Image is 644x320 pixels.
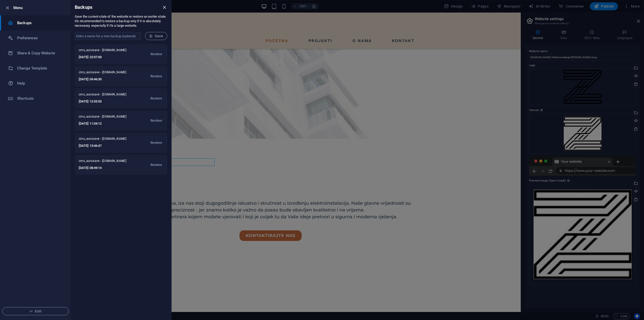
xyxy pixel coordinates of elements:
[17,50,64,56] h6: Share & Copy Website
[17,95,64,101] h6: Shortcuts
[75,4,92,10] h6: Backups
[17,20,64,26] h6: Backups
[150,140,162,146] span: Restore
[13,5,67,11] h6: Menu
[149,92,163,104] button: Restore
[17,65,64,71] h6: Change Template
[7,309,64,313] span: Exit
[150,95,162,101] span: Restore
[150,51,162,57] span: Restore
[75,32,141,40] input: Enter a name for a new backup (optional)
[149,137,163,149] button: Restore
[150,162,162,168] span: Restore
[79,137,133,143] span: cms_autosave - [DOMAIN_NAME]
[79,121,133,127] h6: [DATE] 11:04:12
[79,54,133,60] h6: [DATE] 22:07:00
[79,143,133,149] h6: [DATE] 13:46:47
[161,4,167,10] button: close
[149,159,163,171] button: Restore
[2,307,69,315] button: Exit
[79,115,133,121] span: cms_autosave - [DOMAIN_NAME]
[75,14,167,28] p: Save the current state of the website or restore an earlier state. It's recommended to restore a ...
[149,34,163,38] span: Save
[17,80,64,86] h6: Help
[149,48,163,60] button: Restore
[79,159,133,165] span: cms_autosave - [DOMAIN_NAME]
[150,118,162,124] span: Restore
[149,115,163,127] button: Restore
[149,70,163,82] button: Restore
[79,98,133,104] h6: [DATE] 12:55:55
[145,32,167,40] button: Save
[79,92,133,98] span: cms_autosave - [DOMAIN_NAME]
[79,48,133,54] span: cms_autosave - [DOMAIN_NAME]
[17,35,64,41] h6: Preferences
[79,76,133,82] h6: [DATE] 09:46:30
[150,73,162,79] span: Restore
[0,76,71,91] a: Help
[79,165,133,171] h6: [DATE] 08:49:14
[79,70,133,76] span: cms_autosave - [DOMAIN_NAME]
